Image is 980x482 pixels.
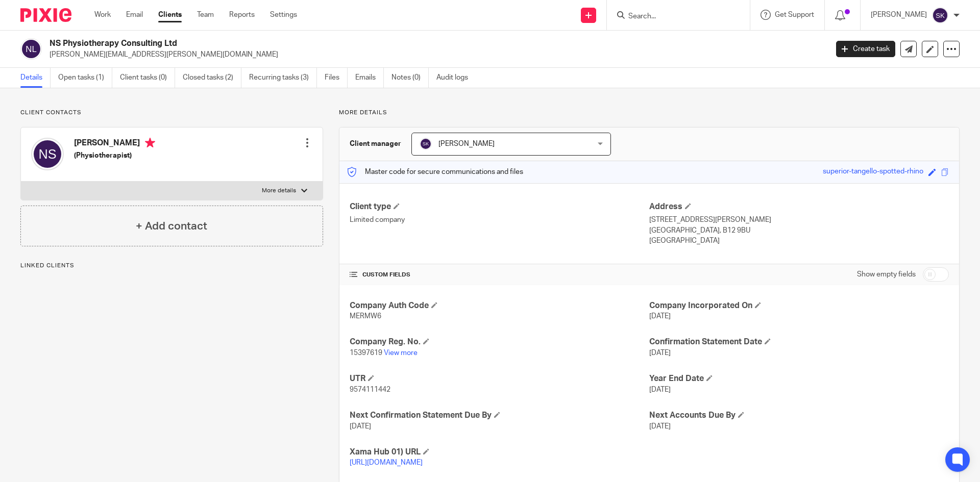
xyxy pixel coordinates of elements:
a: Team [197,10,214,20]
p: [GEOGRAPHIC_DATA], B12 9BU [649,225,949,236]
p: [STREET_ADDRESS][PERSON_NAME] [649,215,949,225]
span: 15397619 [350,349,382,357]
a: Recurring tasks (3) [249,68,317,88]
span: Get Support [775,11,814,18]
h4: CUSTOM FIELDS [350,271,649,279]
h4: Address [649,201,949,212]
h4: [PERSON_NAME] [74,138,155,150]
a: Client tasks (0) [120,68,175,88]
h3: Client manager [350,139,401,149]
h4: Year End Date [649,373,949,384]
span: [DATE] [350,423,371,430]
input: Search [627,12,719,21]
h4: Company Auth Code [350,300,649,311]
a: [URL][DOMAIN_NAME] [350,459,423,466]
h4: Company Reg. No. [350,337,649,347]
img: svg%3E [932,7,948,23]
h4: UTR [350,373,649,384]
a: Reports [229,10,255,20]
a: Details [20,68,51,88]
img: svg%3E [20,38,42,60]
p: More details [262,187,296,195]
label: Show empty fields [857,269,916,280]
p: Client contacts [20,109,323,117]
img: svg%3E [420,138,432,150]
h4: Next Accounts Due By [649,410,949,421]
img: svg%3E [31,138,64,170]
span: [DATE] [649,386,671,393]
p: Linked clients [20,262,323,270]
p: More details [339,109,960,117]
i: Primary [145,138,155,148]
h4: Next Confirmation Statement Due By [350,410,649,421]
p: [GEOGRAPHIC_DATA] [649,236,949,246]
a: Email [126,10,143,20]
a: Create task [836,41,895,57]
a: Audit logs [436,68,476,88]
div: superior-tangello-spotted-rhino [823,166,923,178]
a: Settings [270,10,297,20]
a: View more [384,349,418,357]
span: 9574111442 [350,386,390,393]
h4: Xama Hub 01) URL [350,447,649,458]
p: Limited company [350,215,649,225]
img: Pixie [20,8,71,22]
a: Clients [158,10,182,20]
a: Work [94,10,111,20]
h4: Confirmation Statement Date [649,337,949,347]
a: Closed tasks (2) [183,68,241,88]
a: Notes (0) [391,68,429,88]
h5: (Physiotherapist) [74,150,155,161]
span: MERMW6 [350,313,381,320]
p: Master code for secure communications and files [347,167,523,177]
p: [PERSON_NAME][EMAIL_ADDRESS][PERSON_NAME][DOMAIN_NAME] [50,49,821,60]
p: [PERSON_NAME] [871,10,927,20]
a: Open tasks (1) [58,68,112,88]
h2: NS Physiotherapy Consulting Ltd [50,38,667,49]
h4: + Add contact [136,218,207,234]
h4: Company Incorporated On [649,300,949,311]
span: [PERSON_NAME] [438,140,495,147]
h4: Client type [350,201,649,212]
span: [DATE] [649,349,671,357]
a: Files [325,68,348,88]
span: [DATE] [649,423,671,430]
span: [DATE] [649,313,671,320]
a: Emails [355,68,384,88]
